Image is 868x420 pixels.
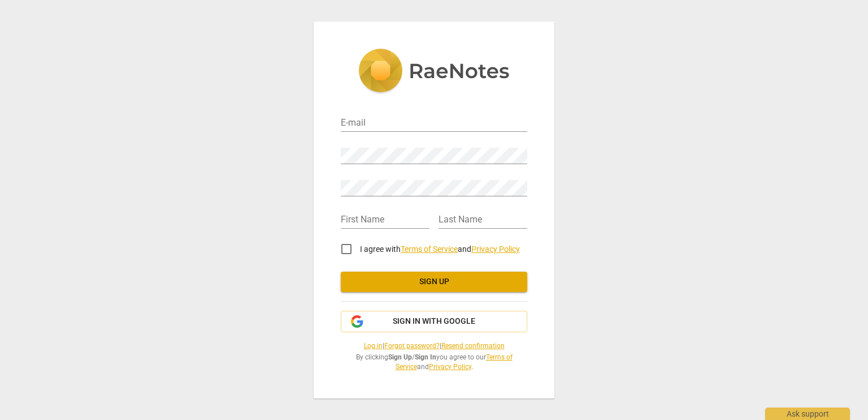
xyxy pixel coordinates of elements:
button: Sign up [341,272,527,292]
a: Privacy Policy [429,363,471,371]
button: Sign in with Google [341,311,527,332]
div: Ask support [765,408,850,420]
a: Log in [364,342,383,350]
b: Sign Up [388,353,412,361]
a: Resend confirmation [441,342,505,350]
a: Privacy Policy [471,245,520,254]
b: Sign In [415,353,436,361]
a: Terms of Service [401,245,458,254]
span: I agree with and [360,245,520,254]
a: Terms of Service [396,353,513,371]
img: 5ac2273c67554f335776073100b6d88f.svg [358,49,510,95]
span: Sign in with Google [393,316,475,327]
span: By clicking / you agree to our and . [341,353,527,371]
span: Sign up [350,276,518,288]
span: | | [341,341,527,351]
a: Forgot password? [384,342,440,350]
